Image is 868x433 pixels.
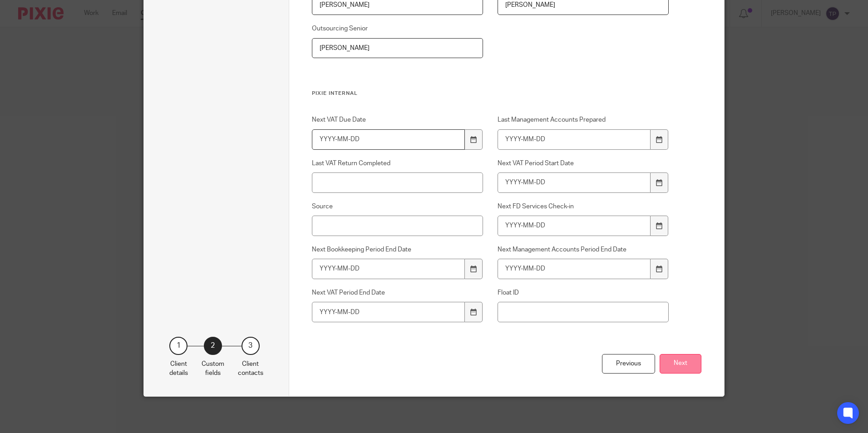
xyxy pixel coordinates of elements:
input: YYYY-MM-DD [498,259,651,279]
button: Next [660,354,701,374]
label: Float ID [498,288,669,297]
label: Source [312,202,483,211]
label: Next VAT Period Start Date [498,159,669,168]
label: Next Bookkeeping Period End Date [312,245,483,254]
input: YYYY-MM-DD [312,259,465,279]
input: YYYY-MM-DD [312,302,465,322]
p: Client contacts [238,359,263,378]
p: Custom fields [202,359,224,378]
label: Next VAT Due Date [312,115,483,124]
label: Next VAT Period End Date [312,288,483,297]
input: YYYY-MM-DD [312,129,465,150]
label: Last Management Accounts Prepared [498,115,669,124]
label: Last VAT Return Completed [312,159,483,168]
input: YYYY-MM-DD [498,172,651,193]
div: 2 [204,337,222,355]
div: Previous [602,354,655,374]
label: Next FD Services Check-in [498,202,669,211]
p: Client details [169,359,188,378]
label: Outsourcing Senior [312,24,483,33]
input: YYYY-MM-DD [498,216,651,236]
div: 1 [169,337,187,355]
label: Next Management Accounts Period End Date [498,245,669,254]
input: YYYY-MM-DD [498,129,651,150]
h3: Pixie Internal [312,90,669,97]
div: 3 [242,337,260,355]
